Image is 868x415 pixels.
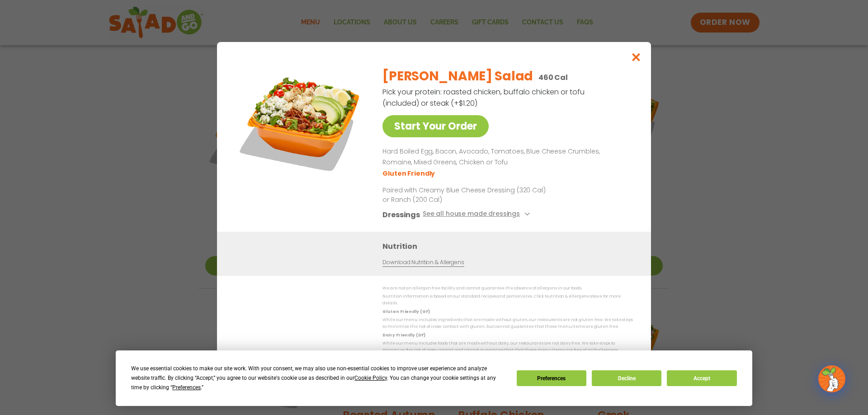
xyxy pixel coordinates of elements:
span: Preferences [172,384,201,391]
button: Close modal [622,42,651,72]
strong: Dairy Friendly (DF) [382,332,425,337]
span: Cookie Policy [354,375,387,381]
a: Download Nutrition & Allergens [382,258,464,266]
button: See all house made dressings [423,209,533,220]
p: While our menu includes ingredients that are made without gluten, our restaurants are not gluten ... [382,317,633,331]
li: Gluten Friendly [382,168,436,178]
p: We are not an allergen free facility and cannot guarantee the absence of allergens in our foods. [382,285,633,292]
button: Preferences [517,370,586,386]
h3: Nutrition [382,240,637,252]
p: Nutrition information is based on our standard recipes and portion sizes. Click Nutrition & Aller... [382,293,633,307]
p: While our menu includes foods that are made without dairy, our restaurants are not dairy free. We... [382,340,633,354]
img: wpChatIcon [819,366,844,392]
p: Pick your protein: roasted chicken, buffalo chicken or tofu (included) or steak (+$1.20) [382,86,586,109]
div: We use essential cookies to make our site work. With your consent, we may also use non-essential ... [131,364,505,392]
h3: Dressings [382,209,420,220]
img: Featured product photo for Cobb Salad [237,60,364,187]
div: Cookie Consent Prompt [116,350,752,406]
p: Hard Boiled Egg, Bacon, Avocado, Tomatoes, Blue Cheese Crumbles, Romaine, Mixed Greens, Chicken o... [382,146,629,168]
p: Paired with Creamy Blue Cheese Dressing (320 Cal) or Ranch (200 Cal) [382,185,550,204]
strong: Gluten Friendly (GF) [382,308,429,314]
a: Start Your Order [382,115,489,137]
button: Decline [592,370,661,386]
h2: [PERSON_NAME] Salad [382,67,533,86]
p: 460 Cal [538,72,568,83]
button: Accept [667,370,736,386]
